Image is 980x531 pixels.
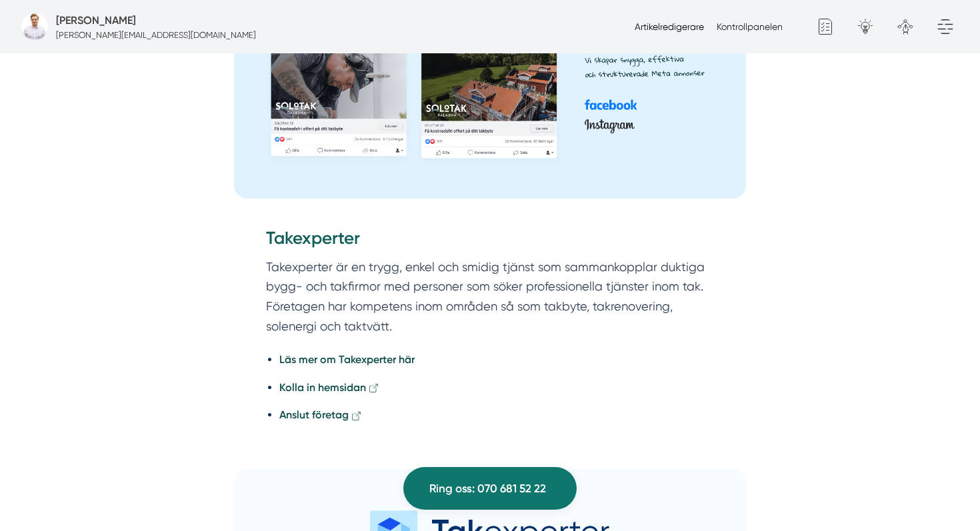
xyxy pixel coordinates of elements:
p: Takexperter är en trygg, enkel och smidig tjänst som sammankopplar duktiga bygg- och takfirmor me... [266,257,714,336]
p: [PERSON_NAME][EMAIL_ADDRESS][DOMAIN_NAME] [56,29,256,41]
h5: Administratör [56,12,136,29]
a: Läs mer om Takexperter här [279,353,415,366]
a: Ring oss: 070 681 52 22 [403,467,577,510]
a: Artikelredigerare [635,21,704,32]
a: Anslut företag [279,408,363,421]
a: Kolla in hemsidan [279,381,380,394]
h3: Takexperter [266,227,714,257]
strong: Anslut företag [279,408,349,421]
strong: Kolla in hemsidan [279,381,366,394]
img: foretagsbild-pa-smartproduktion-en-webbyraer-i-dalarnas-lan.jpg [21,13,48,40]
span: Ring oss: 070 681 52 22 [429,480,546,498]
a: Kontrollpanelen [717,21,783,32]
